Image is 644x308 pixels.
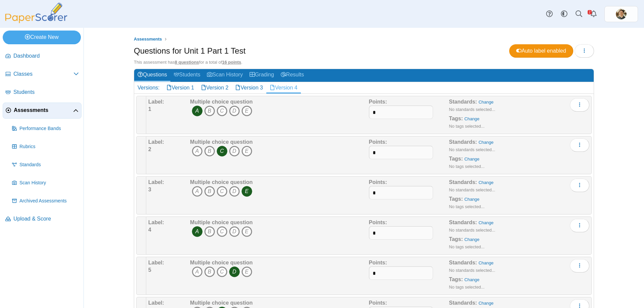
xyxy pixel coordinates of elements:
[217,186,227,197] i: C
[217,266,227,277] i: C
[479,140,494,145] a: Change
[13,70,73,78] span: Classes
[3,66,82,82] a: Classes
[277,69,307,81] a: Results
[449,116,463,121] b: Tags:
[192,226,203,237] i: A
[13,88,79,96] span: Students
[148,146,151,152] b: 2
[3,48,82,64] a: Dashboard
[266,82,301,94] a: Version 4
[509,44,573,58] a: Auto label enabled
[570,179,589,192] button: More options
[3,18,70,24] a: PaperScorer
[229,106,240,116] i: D
[229,226,240,237] i: D
[449,228,495,233] small: No standards selected...
[516,48,566,54] span: Auto label enabled
[134,37,162,42] span: Assessments
[192,266,203,277] i: A
[148,139,164,145] b: Label:
[217,146,227,157] i: C
[204,106,215,116] i: B
[19,162,79,168] span: Standards
[3,3,70,23] img: PaperScorer
[148,300,164,306] b: Label:
[192,106,203,116] i: A
[369,300,387,306] b: Points:
[449,124,485,129] small: No tags selected...
[604,6,638,22] a: ps.sHInGLeV98SUTXet
[241,226,252,237] i: E
[148,179,164,185] b: Label:
[449,99,477,105] b: Standards:
[449,179,477,185] b: Standards:
[134,82,163,94] div: Versions:
[570,219,589,232] button: More options
[449,276,463,282] b: Tags:
[148,187,151,192] b: 3
[241,186,252,197] i: E
[465,197,480,202] a: Change
[570,98,589,112] button: More options
[204,266,215,277] i: B
[163,82,198,94] a: Version 1
[198,82,232,94] a: Version 2
[449,268,495,273] small: No standards selected...
[3,84,82,101] a: Students
[204,226,215,237] i: B
[369,220,387,225] b: Points:
[148,267,151,273] b: 5
[9,175,82,191] a: Scan History
[9,193,82,209] a: Archived Assessments
[175,60,199,65] u: 8 questions
[241,146,252,157] i: E
[190,179,253,185] b: Multiple choice question
[9,121,82,137] a: Performance Bands
[449,139,477,145] b: Standards:
[369,139,387,145] b: Points:
[19,125,79,132] span: Performance Bands
[229,266,240,277] i: D
[148,227,151,233] b: 4
[3,30,81,44] a: Create New
[19,180,79,186] span: Scan History
[449,285,485,290] small: No tags selected...
[217,226,227,237] i: C
[449,107,495,112] small: No standards selected...
[192,146,203,157] i: A
[9,157,82,173] a: Standards
[229,146,240,157] i: D
[449,300,477,306] b: Standards:
[241,266,252,277] i: E
[449,220,477,225] b: Standards:
[449,204,485,209] small: No tags selected...
[204,146,215,157] i: B
[204,69,246,81] a: Scan History
[449,156,463,162] b: Tags:
[479,301,494,306] a: Change
[246,69,277,81] a: Grading
[570,138,589,152] button: More options
[479,180,494,185] a: Change
[134,45,246,57] h1: Questions for Unit 1 Part 1 Test
[449,147,495,152] small: No standards selected...
[14,107,73,114] span: Assessments
[479,260,494,265] a: Change
[192,186,203,197] i: A
[190,220,253,225] b: Multiple choice question
[616,9,627,19] span: Michael Wright
[369,179,387,185] b: Points:
[449,196,463,202] b: Tags:
[13,52,79,60] span: Dashboard
[170,69,204,81] a: Students
[3,103,82,119] a: Assessments
[148,106,151,112] b: 1
[13,215,79,223] span: Upload & Score
[222,60,241,65] u: 16 points
[190,300,253,306] b: Multiple choice question
[3,211,82,227] a: Upload & Score
[369,260,387,265] b: Points:
[9,139,82,155] a: Rubrics
[449,260,477,265] b: Standards:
